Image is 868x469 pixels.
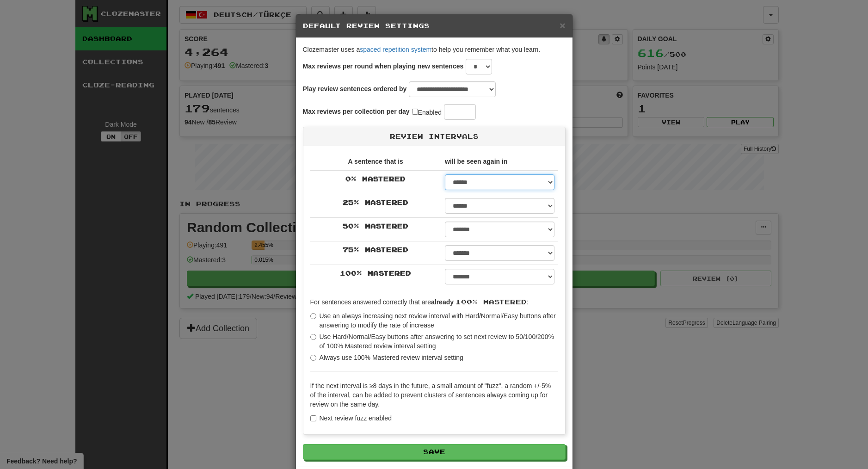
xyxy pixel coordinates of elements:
p: If the next interval is ≥8 days in the future, a small amount of "fuzz", a random +/-5% of the in... [310,381,558,409]
label: Play review sentences ordered by [303,84,407,93]
label: 50 % Mastered [343,222,408,231]
span: × [560,20,565,31]
label: Max reviews per round when playing new sentences [303,62,464,71]
a: spaced repetition system [360,46,431,53]
label: Enabled [412,107,442,117]
label: 0 % Mastered [345,174,406,184]
button: Save [303,444,566,460]
label: Use an always increasing next review interval with Hard/Normal/Easy buttons after answering to mo... [310,311,558,330]
p: Clozemaster uses a to help you remember what you learn. [303,45,566,54]
th: will be seen again in [441,153,558,170]
label: Max reviews per collection per day [303,107,410,116]
input: Use Hard/Normal/Easy buttons after answering to set next review to 50/100/200% of 100% Mastered r... [310,334,316,340]
input: Use an always increasing next review interval with Hard/Normal/Easy buttons after answering to mo... [310,313,316,319]
label: Use Hard/Normal/Easy buttons after answering to set next review to 50/100/200% of 100% Mastered r... [310,332,558,351]
strong: already [431,298,454,306]
h5: Default Review Settings [303,21,566,31]
label: 100 % Mastered [340,269,411,278]
button: Close [560,20,565,30]
th: A sentence that is [310,153,442,170]
input: Next review fuzz enabled [310,415,316,421]
div: Review Intervals [303,127,565,146]
label: 25 % Mastered [343,198,408,207]
input: Always use 100% Mastered review interval setting [310,355,316,361]
span: 100% Mastered [456,298,527,306]
p: For sentences answered correctly that are : [310,297,558,307]
input: Enabled [412,109,418,115]
label: 75 % Mastered [343,245,408,254]
label: Always use 100% Mastered review interval setting [310,353,463,362]
label: Next review fuzz enabled [310,413,392,423]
